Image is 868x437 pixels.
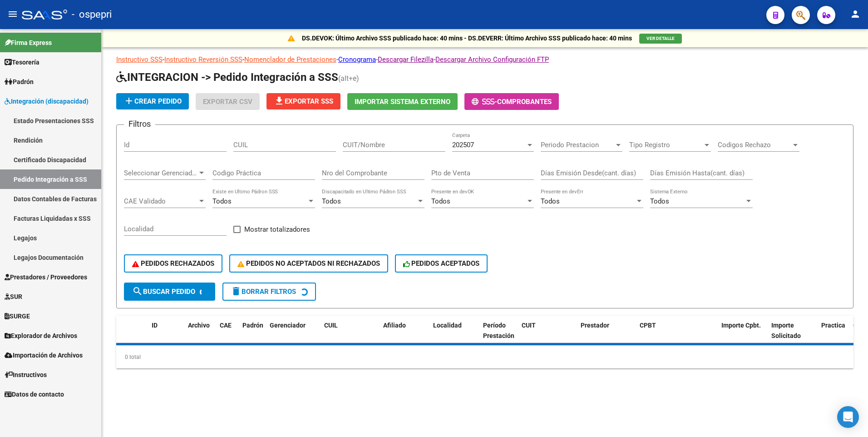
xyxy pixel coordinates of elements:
[541,197,560,205] span: Todos
[5,389,64,399] span: Datos de contacto
[452,141,474,149] span: 202507
[380,316,429,356] datatable-header-cell: Afiliado
[164,55,242,64] a: Instructivo Reversión SSS
[124,254,222,273] button: PEDIDOS RECHAZADOS
[581,322,609,329] span: Prestador
[5,57,39,67] span: Tesorería
[321,316,380,356] datatable-header-cell: CUIL
[116,346,853,368] div: 0 total
[5,96,89,106] span: Integración (discapacidad)
[577,316,636,356] datatable-header-cell: Prestador
[431,197,450,205] span: Todos
[518,316,577,356] datatable-header-cell: CUIT
[646,36,675,41] span: VER DETALLE
[132,259,214,268] span: PEDIDOS RECHAZADOS
[266,316,321,356] datatable-header-cell: Gerenciador
[116,93,189,109] button: Crear Pedido
[270,322,306,329] span: Gerenciador
[522,322,536,329] span: CUIT
[324,322,338,329] span: CUIL
[5,272,87,282] span: Prestadores / Proveedores
[5,370,47,380] span: Instructivos
[116,55,853,65] p: - - - - -
[378,55,434,64] a: Descargar Filezilla
[497,98,552,106] span: Comprobantes
[837,406,859,428] div: Open Intercom Messenger
[718,316,768,356] datatable-header-cell: Importe Cpbt.
[244,55,336,64] a: Nomenclador de Prestaciones
[479,316,518,356] datatable-header-cell: Período Prestación
[124,197,197,205] span: CAE Validado
[266,93,340,109] button: Exportar SSS
[639,34,682,44] button: VER DETALLE
[132,288,195,296] span: Buscar Pedido
[188,322,210,329] span: Archivo
[629,141,703,149] span: Tipo Registro
[72,5,112,25] span: - ospepri
[237,259,380,268] span: PEDIDOS NO ACEPTADOS NI RECHAZADOS
[222,283,316,301] button: Borrar Filtros
[229,254,388,273] button: PEDIDOS NO ACEPTADOS NI RECHAZADOS
[464,93,559,110] button: -Comprobantes
[640,322,656,329] span: CPBT
[124,283,215,301] button: Buscar Pedido
[239,316,266,356] datatable-header-cell: Padrón
[132,286,143,297] mat-icon: search
[541,141,614,149] span: Periodo Prestacion
[124,169,197,177] span: Seleccionar Gerenciador
[123,97,182,105] span: Crear Pedido
[355,98,450,106] span: Importar Sistema Externo
[818,316,849,356] datatable-header-cell: Practica
[403,259,480,268] span: PEDIDOS ACEPTADOS
[124,118,155,130] h3: Filtros
[338,74,359,83] span: (alt+e)
[771,322,801,339] span: Importe Solicitado
[5,331,77,341] span: Explorador de Archivos
[148,316,184,356] datatable-header-cell: ID
[322,197,341,205] span: Todos
[721,322,761,329] span: Importe Cpbt.
[212,197,232,205] span: Todos
[242,322,263,329] span: Padrón
[435,55,549,64] a: Descargar Archivo Configuración FTP
[395,254,488,273] button: PEDIDOS ACEPTADOS
[274,95,285,106] mat-icon: file_download
[5,350,83,360] span: Importación de Archivos
[7,9,18,20] mat-icon: menu
[231,286,242,297] mat-icon: delete
[5,292,22,302] span: SUR
[347,93,458,110] button: Importar Sistema Externo
[636,316,718,356] datatable-header-cell: CPBT
[274,97,333,105] span: Exportar SSS
[231,288,296,296] span: Borrar Filtros
[5,77,34,87] span: Padrón
[196,93,260,110] button: Exportar CSV
[116,71,338,84] span: INTEGRACION -> Pedido Integración a SSS
[383,322,406,329] span: Afiliado
[244,224,310,235] span: Mostrar totalizadores
[5,311,30,321] span: SURGE
[433,322,462,329] span: Localidad
[718,141,791,149] span: Codigos Rechazo
[850,9,861,20] mat-icon: person
[203,98,252,106] span: Exportar CSV
[116,55,163,64] a: Instructivo SSS
[338,55,376,64] a: Cronograma
[768,316,818,356] datatable-header-cell: Importe Solicitado
[472,98,497,106] span: -
[5,38,52,48] span: Firma Express
[483,322,514,339] span: Período Prestación
[821,322,845,329] span: Practica
[429,316,479,356] datatable-header-cell: Localidad
[123,95,134,106] mat-icon: add
[184,316,216,356] datatable-header-cell: Archivo
[216,316,239,356] datatable-header-cell: CAE
[302,33,632,43] p: DS.DEVOK: Último Archivo SSS publicado hace: 40 mins - DS.DEVERR: Último Archivo SSS publicado ha...
[220,322,232,329] span: CAE
[152,322,158,329] span: ID
[650,197,669,205] span: Todos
